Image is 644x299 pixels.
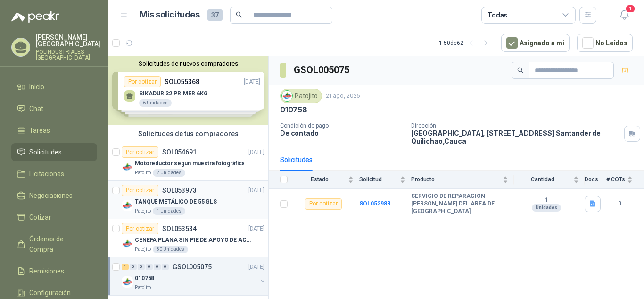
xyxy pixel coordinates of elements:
[359,171,411,189] th: Solicitud
[248,263,264,272] p: [DATE]
[29,212,51,222] span: Cotizar
[122,264,129,270] div: 1
[140,8,200,22] h1: Mis solicitudes
[29,147,62,157] span: Solicitudes
[11,230,97,258] a: Órdenes de Compra
[108,143,268,181] a: Por cotizarSOL054691[DATE] Company LogoMotoreductor segun muestra fotográficaPatojito2 Unidades
[122,185,158,196] div: Por cotizar
[162,149,197,155] p: SOL054691
[29,234,88,255] span: Órdenes de Compra
[173,264,212,270] p: GSOL005075
[517,67,524,74] span: search
[122,162,133,173] img: Company Logo
[108,181,268,219] a: Por cotizarSOL053973[DATE] Company LogoTANQUE METÁLICO DE 55 GLSPatojito1 Unidades
[282,91,292,101] img: Company Logo
[207,9,223,21] span: 37
[122,146,158,158] div: Por cotizar
[122,238,133,249] img: Company Logo
[135,159,244,168] p: Motoreductor segun muestra fotográfica
[135,169,151,177] p: Patojito
[326,92,360,101] p: 21 ago, 2025
[359,200,390,207] a: SOL052988
[616,7,633,24] button: 1
[162,225,197,232] p: SOL053534
[135,274,154,283] p: 010758
[162,264,169,270] div: 0
[293,171,359,189] th: Estado
[11,208,97,226] a: Cotizar
[532,204,561,212] div: Unidades
[108,125,268,143] div: Solicitudes de tus compradores
[135,236,252,245] p: CENEFA PLANA SIN PIE DE APOYO DE ACUERDO A LA IMAGEN ADJUNTA
[29,82,44,92] span: Inicio
[29,125,50,136] span: Tareas
[108,56,268,125] div: Solicitudes de nuevos compradoresPor cotizarSOL055368[DATE] SIKADUR 32 PRIMER 6KG6 UnidadesPor co...
[11,262,97,280] a: Remisiones
[154,264,161,270] div: 0
[29,266,64,276] span: Remisiones
[11,165,97,183] a: Licitaciones
[122,276,133,288] img: Company Logo
[248,224,264,233] p: [DATE]
[248,148,264,157] p: [DATE]
[162,187,197,194] p: SOL053973
[153,207,185,215] div: 1 Unidades
[11,100,97,118] a: Chat
[122,261,266,291] a: 1 0 0 0 0 0 GSOL005075[DATE] Company Logo010758Patojito
[135,197,217,206] p: TANQUE METÁLICO DE 55 GLS
[305,198,342,210] div: Por cotizar
[359,176,398,183] span: Solicitud
[280,105,307,115] p: 010758
[36,34,100,47] p: [PERSON_NAME] [GEOGRAPHIC_DATA]
[153,246,188,253] div: 30 Unidades
[11,143,97,161] a: Solicitudes
[108,219,268,257] a: Por cotizarSOL053534[DATE] Company LogoCENEFA PLANA SIN PIE DE APOYO DE ACUERDO A LA IMAGEN ADJUN...
[514,171,585,189] th: Cantidad
[280,129,404,137] p: De contado
[236,11,242,18] span: search
[122,200,133,211] img: Company Logo
[411,129,620,145] p: [GEOGRAPHIC_DATA], [STREET_ADDRESS] Santander de Quilichao , Cauca
[36,49,100,60] p: POLINDUSTRIALES [GEOGRAPHIC_DATA]
[294,63,351,77] h3: GSOL005075
[293,176,346,183] span: Estado
[411,193,508,215] b: SERVICIO DE REPARACION [PERSON_NAME] DEL AREA DE [GEOGRAPHIC_DATA]
[130,264,137,270] div: 0
[146,264,153,270] div: 0
[153,169,185,177] div: 2 Unidades
[11,121,97,139] a: Tareas
[11,11,59,23] img: Logo peakr
[135,207,151,215] p: Patojito
[411,176,501,183] span: Producto
[11,187,97,205] a: Negociaciones
[280,89,322,103] div: Patojito
[411,171,514,189] th: Producto
[606,176,625,183] span: # COTs
[501,34,570,52] button: Asignado a mi
[514,196,579,204] b: 1
[577,34,633,52] button: No Leídos
[112,60,264,67] button: Solicitudes de nuevos compradores
[29,169,64,179] span: Licitaciones
[606,171,644,189] th: # COTs
[135,284,151,291] p: Patojito
[29,190,73,201] span: Negociaciones
[625,4,636,13] span: 1
[135,246,151,253] p: Patojito
[514,176,571,183] span: Cantidad
[122,223,158,234] div: Por cotizar
[29,288,71,298] span: Configuración
[280,154,313,165] div: Solicitudes
[280,122,404,129] p: Condición de pago
[439,35,494,51] div: 1 - 50 de 62
[29,103,43,114] span: Chat
[411,122,620,129] p: Dirección
[487,10,507,20] div: Todas
[248,186,264,195] p: [DATE]
[11,78,97,96] a: Inicio
[585,171,606,189] th: Docs
[606,199,633,208] b: 0
[138,264,145,270] div: 0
